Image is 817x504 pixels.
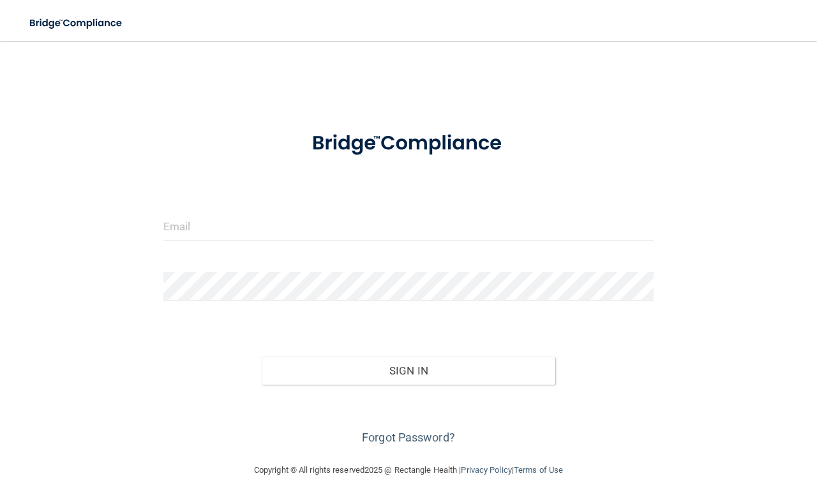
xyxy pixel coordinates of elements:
img: bridge_compliance_login_screen.278c3ca4.svg [19,10,134,36]
a: Privacy Policy [461,465,511,475]
button: Sign In [262,357,556,385]
input: Email [163,212,654,241]
div: Copyright © All rights reserved 2025 @ Rectangle Health | | [176,450,641,491]
a: Terms of Use [514,465,563,475]
img: bridge_compliance_login_screen.278c3ca4.svg [291,117,527,170]
a: Forgot Password? [362,431,455,444]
